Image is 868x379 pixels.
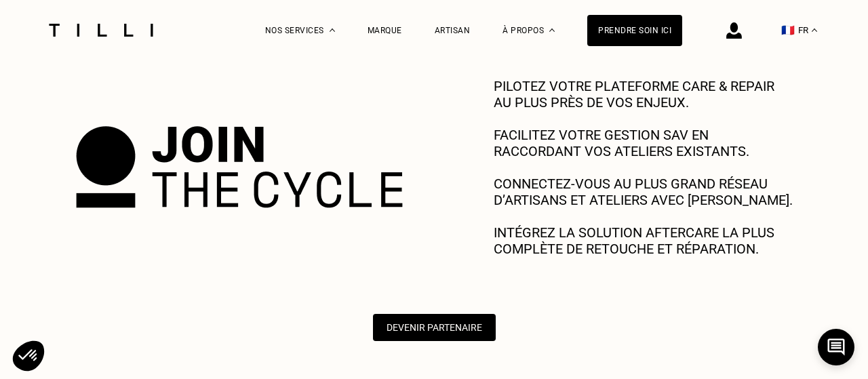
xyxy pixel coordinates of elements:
[330,28,335,32] img: Menu déroulant
[812,28,817,32] img: menu déroulant
[549,28,555,32] img: Menu déroulant à propos
[781,24,795,37] span: 🇫🇷
[373,314,496,341] button: Devenir Partenaire
[435,26,471,35] a: Artisan
[368,26,402,35] a: Marque
[587,15,682,46] a: Prendre soin ici
[494,78,793,257] p: PILOTEZ VOTRE PLATEFORME CARE & REPAIR AU PLUS PRÈS DE VOS ENJEUX. FACILITEZ VOTRE GESTION SAV EN...
[44,24,158,37] img: Logo du service de couturière Tilli
[76,126,403,208] img: Join The Cycle
[726,22,742,39] img: icône connexion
